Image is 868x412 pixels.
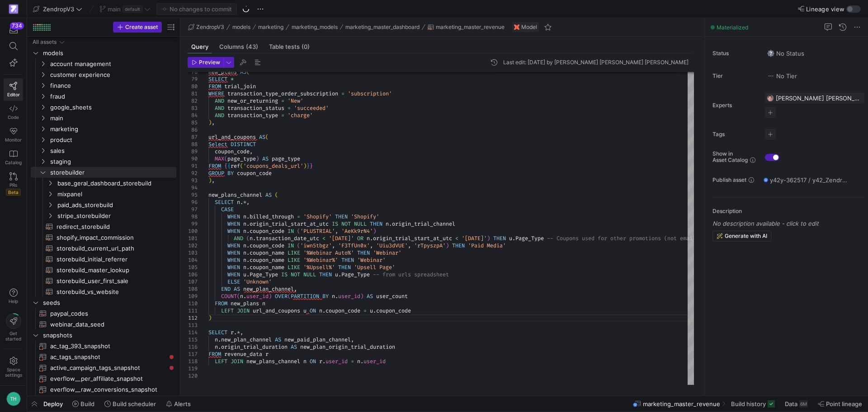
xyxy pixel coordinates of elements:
[31,3,85,15] button: ZendropV3
[232,24,250,30] span: models
[265,191,272,199] span: AS
[4,78,23,101] a: Editor
[50,146,175,156] span: sales
[188,249,198,256] div: 103
[303,213,332,220] span: 'Shopify'
[814,396,866,412] button: Point lineage
[272,155,300,162] span: page_type
[370,242,373,249] span: ,
[215,155,224,162] span: MAX
[5,331,21,341] span: Get started
[727,396,779,412] button: Build history
[4,169,23,199] a: PRsBeta
[256,22,286,33] button: marketing
[43,5,74,13] span: ZendropV3
[57,189,175,199] span: mixpanel
[50,59,175,69] span: account management
[80,400,94,407] span: Build
[237,170,272,177] span: coupon_code
[5,160,22,165] span: Catalog
[243,162,303,170] span: 'coupons_deals_url'
[50,102,175,113] span: google_sheets
[452,242,465,249] span: THEN
[338,242,370,249] span: 'F3TfUn0x'
[243,213,246,220] span: n
[521,24,537,30] span: Model
[256,155,259,162] span: )
[208,191,262,199] span: new_plans_channel
[288,249,300,256] span: LIKE
[50,70,175,80] span: customer experience
[208,177,212,184] span: )
[31,308,176,319] a: paypal_codes​​​​​​
[310,162,313,170] span: }
[188,235,198,242] div: 101
[227,213,240,220] span: WHEN
[9,5,18,14] img: https://storage.googleapis.com/y42-prod-data-exchange/images/qZXOSqkTtPuVcXVzF40oUlM07HVTwZXfPK0U...
[281,112,284,119] span: =
[33,39,57,45] div: All assets
[269,44,310,50] span: Table tests
[31,178,176,189] div: Press SPACE to select this row.
[302,44,310,50] span: (0)
[712,73,758,79] span: Tier
[227,90,338,97] span: transaction_type_order_subscription
[208,83,221,90] span: FROM
[322,235,325,242] span: <
[243,242,246,249] span: n
[57,222,166,232] span: redirect_storebuild​​​​​​​​​​
[224,155,227,162] span: (
[345,24,420,30] span: marketing_master_dashboard
[231,162,240,170] span: ref
[31,156,176,167] div: Press SPACE to select this row.
[188,141,198,148] div: 88
[50,319,166,330] span: webinar_data_seed​​​​​​
[462,235,487,242] span: '[DATE]'
[468,242,506,249] span: 'Paid Media'
[300,227,335,235] span: 'PLUSTRIAL'
[237,199,240,206] span: n
[31,232,176,243] a: shopify_impact_commission​​​​​​​​​​
[221,206,234,213] span: CASE
[31,102,176,113] div: Press SPACE to select this row.
[712,177,746,183] span: Publish asset
[4,123,23,146] a: Monitor
[31,210,176,221] div: Press SPACE to select this row.
[10,22,24,29] div: 734
[212,177,215,184] span: ,
[68,396,99,412] button: Build
[231,141,256,148] span: DISTINCT
[765,70,799,82] button: No tierNo Tier
[243,220,246,227] span: n
[215,104,224,112] span: AND
[188,119,198,126] div: 85
[712,231,771,242] button: Generate with AI
[799,400,808,407] div: 6M
[227,162,231,170] span: {
[712,208,864,214] p: Description
[4,389,23,408] button: TH
[246,220,250,227] span: .
[50,363,166,373] span: active_campaign_tags_snapshot​​​​​​​
[414,242,446,249] span: 'rTpyszpA'
[215,199,234,206] span: SELECT
[297,213,300,220] span: =
[4,284,23,308] button: Help
[367,235,370,242] span: n
[6,392,21,406] div: TH
[341,220,351,227] span: NOT
[234,235,243,242] span: AND
[188,177,198,184] div: 93
[31,373,176,384] a: everflow__per_affiliate_snapshot​​​​​​​
[6,189,21,196] span: Beta
[300,242,332,249] span: 'iwn5tbgz'
[50,374,166,384] span: everflow__per_affiliate_snapshot​​​​​​​
[188,170,198,177] div: 92
[31,47,176,58] div: Press SPACE to select this row.
[188,184,198,191] div: 94
[770,176,849,184] span: y42y-362517 / y42_ZendropV3_main / marketing_master_revenue
[31,384,176,395] a: everflow__raw_conversions_snapshot​​​​​​​
[208,76,227,83] span: SELECT
[50,81,175,91] span: finance
[188,76,198,83] div: 79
